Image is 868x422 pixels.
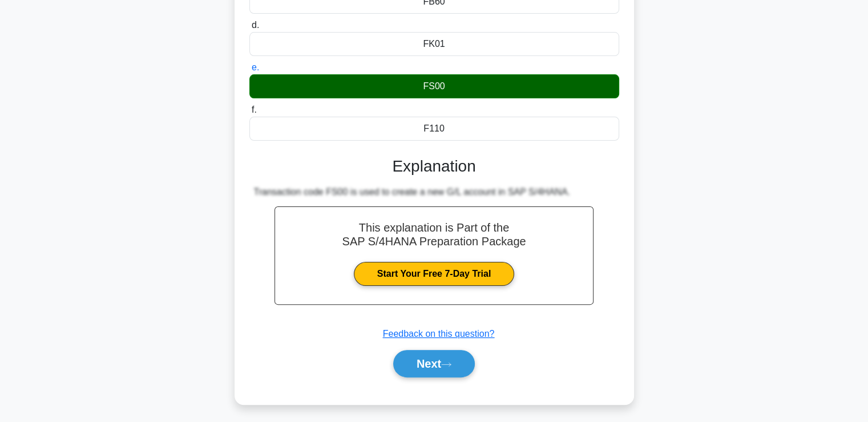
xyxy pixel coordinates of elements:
span: d. [252,20,259,30]
h3: Explanation [256,157,612,176]
div: F110 [249,117,619,141]
a: Start Your Free 7-Day Trial [354,262,514,286]
div: Transaction code FS00 is used to create a new G/L account in SAP S/4HANA. [254,185,615,199]
div: FS00 [249,74,619,98]
span: f. [252,105,257,114]
button: Next [393,350,475,377]
div: FK01 [249,32,619,56]
span: e. [252,62,259,72]
a: Feedback on this question? [383,329,495,339]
